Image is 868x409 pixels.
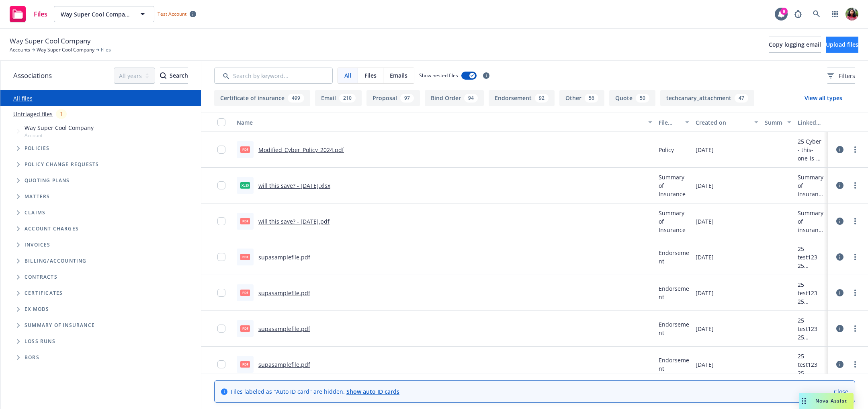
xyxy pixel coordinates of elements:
[655,113,692,132] button: File type
[845,8,858,21] img: photo
[850,216,860,226] a: more
[792,90,855,106] button: View all types
[258,182,330,189] a: will this save? - [DATE].xlsx
[54,6,154,22] button: Way Super Cool Company
[696,289,714,297] span: [DATE]
[158,10,186,17] span: Test Account
[240,146,250,152] span: pdf
[25,210,45,215] span: Claims
[390,71,407,80] span: Emails
[827,68,855,84] button: Filters
[34,11,47,17] span: Files
[850,145,860,154] a: more
[160,68,188,84] button: SearchSearch
[659,356,689,373] span: Endorsement
[660,90,754,106] button: techcanary_attachment
[696,146,714,154] span: [DATE]
[25,307,49,312] span: Ex Mods
[13,70,52,81] span: Associations
[37,46,94,53] a: Way Super Cool Company
[217,325,225,333] input: Toggle Row Selected
[154,10,199,18] span: Test Account
[240,325,250,331] span: pdf
[696,325,714,333] span: [DATE]
[659,249,689,265] span: Endorsement
[826,37,858,53] button: Upload files
[419,72,458,79] span: Show nested files
[233,113,655,132] button: Name
[13,95,33,102] a: All files
[25,146,50,151] span: Policies
[214,90,310,106] button: Certificate of insurance
[240,290,250,296] span: pdf
[25,162,99,167] span: Policy change requests
[214,68,333,84] input: Search by keyword...
[798,118,825,127] div: Linked associations
[765,118,783,127] div: Summary
[101,46,111,53] span: Files
[25,291,63,296] span: Certificates
[240,218,250,224] span: pdf
[850,324,860,333] a: more
[240,254,250,260] span: pdf
[798,137,825,162] div: 25 Cyber - this-one-is-full
[13,110,53,118] a: Untriaged files
[425,90,484,106] button: Bind Order
[400,94,414,103] div: 97
[809,6,825,22] a: Search
[585,94,598,103] div: 56
[258,146,344,154] a: Modified_Cyber_Policy_2024.pdf
[659,209,689,234] span: Summary of Insurance
[850,181,860,190] a: more
[217,217,225,225] input: Toggle Row Selected
[25,243,51,247] span: Invoices
[696,217,714,226] span: [DATE]
[659,284,689,301] span: Endorsement
[769,37,821,53] button: Copy logging email
[240,182,250,188] span: xlsx
[798,245,825,261] div: 25 test123
[10,36,91,46] span: Way Super Cool Company
[827,6,843,22] a: Switch app
[231,387,399,396] span: Files labeled as "Auto ID card" are hidden.
[217,360,225,368] input: Toggle Row Selected
[25,226,79,231] span: Account charges
[815,397,847,404] span: Nova Assist
[217,146,225,154] input: Toggle Row Selected
[839,72,855,80] span: Filters
[0,253,201,366] div: Folder Tree Example
[559,90,604,106] button: Other
[160,72,166,79] svg: Search
[850,252,860,262] a: more
[489,90,555,106] button: Endorsement
[25,178,70,183] span: Quoting plans
[799,393,809,409] div: Drag to move
[258,325,310,333] a: supasamplefile.pdf
[217,118,225,126] input: Select all
[696,181,714,190] span: [DATE]
[636,94,649,103] div: 50
[798,297,825,306] div: 25 Workers' Compensation
[659,146,674,154] span: Policy
[799,393,854,409] button: Nova Assist
[659,118,680,127] div: File type
[25,275,57,280] span: Contracts
[25,123,94,132] span: Way Super Cool Company
[25,323,95,328] span: Summary of insurance
[769,41,821,48] span: Copy logging email
[25,132,94,139] span: Account
[346,388,399,395] a: Show auto ID cards
[258,289,310,297] a: supasamplefile.pdf
[798,280,825,297] div: 25 test123
[692,113,762,132] button: Created on
[61,10,130,18] span: Way Super Cool Company
[25,355,39,360] span: BORs
[790,6,806,22] a: Report a Bug
[798,352,825,369] div: 25 test123
[798,209,825,234] div: Summary of insurance - 2025
[827,72,855,80] span: Filters
[217,289,225,297] input: Toggle Row Selected
[237,118,643,127] div: Name
[798,261,825,270] div: 25 Workers' Compensation
[25,259,87,263] span: Billing/Accounting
